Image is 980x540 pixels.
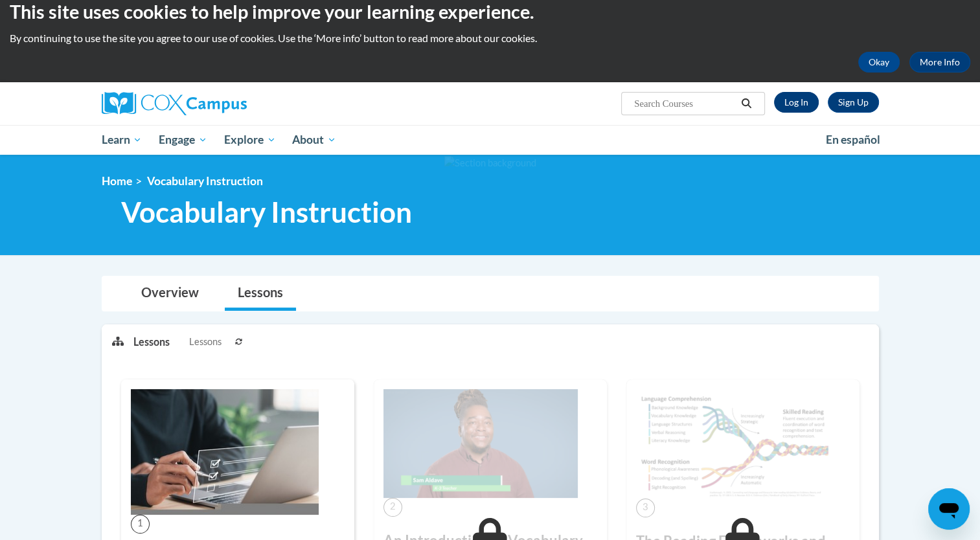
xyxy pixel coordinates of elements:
[225,276,296,311] a: Lessons
[189,335,222,349] span: Lessons
[102,92,348,115] a: Cox Campus
[292,132,336,148] span: About
[121,195,412,229] span: Vocabulary Instruction
[102,174,132,188] a: Home
[444,156,536,170] img: Section background
[82,125,898,155] div: Main menu
[159,132,207,148] span: Engage
[909,52,970,73] a: More Info
[128,276,212,311] a: Overview
[828,92,879,113] a: Register
[383,389,578,498] img: Course Image
[636,389,830,499] img: Course Image
[817,126,889,153] a: En español
[633,96,736,111] input: Search Courses
[216,125,284,155] a: Explore
[284,125,345,155] a: About
[133,335,170,349] p: Lessons
[928,488,970,530] iframe: Button to launch messaging window
[10,31,970,45] p: By continuing to use the site you agree to our use of cookies. Use the ‘More info’ button to read...
[102,92,247,115] img: Cox Campus
[383,498,402,517] span: 2
[101,132,142,148] span: Learn
[93,125,151,155] a: Learn
[774,92,819,113] a: Log In
[636,499,655,517] span: 3
[858,52,900,73] button: Okay
[147,174,263,188] span: Vocabulary Instruction
[131,515,150,534] span: 1
[150,125,216,155] a: Engage
[736,96,756,111] button: Search
[826,133,880,146] span: En español
[131,389,319,515] img: Course Image
[224,132,276,148] span: Explore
